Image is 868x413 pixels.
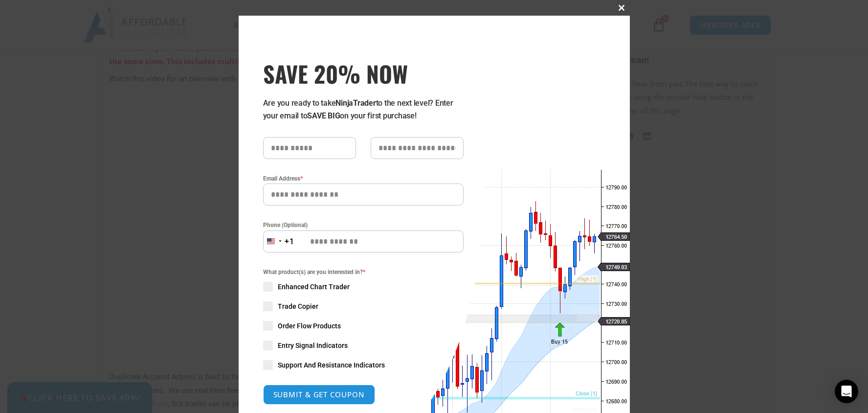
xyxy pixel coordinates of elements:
span: Enhanced Chart Trader [278,282,350,292]
span: SAVE 20% NOW [263,60,464,87]
label: Enhanced Chart Trader [263,282,464,292]
label: Entry Signal Indicators [263,341,464,350]
div: Open Intercom Messenger [835,380,858,403]
label: Support And Resistance Indicators [263,360,464,370]
label: Trade Copier [263,301,464,311]
span: Entry Signal Indicators [278,341,348,350]
strong: NinjaTrader [335,98,376,108]
span: What product(s) are you interested in? [263,267,464,277]
strong: SAVE BIG [307,111,340,120]
span: Order Flow Products [278,321,341,331]
div: +1 [285,235,294,248]
label: Phone (Optional) [263,220,464,230]
button: SUBMIT & GET COUPON [263,385,375,405]
p: Are you ready to take to the next level? Enter your email to on your first purchase! [263,97,464,122]
label: Order Flow Products [263,321,464,331]
span: Support And Resistance Indicators [278,360,385,370]
label: Email Address [263,174,464,184]
span: Trade Copier [278,301,318,311]
button: Selected country [263,230,294,252]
